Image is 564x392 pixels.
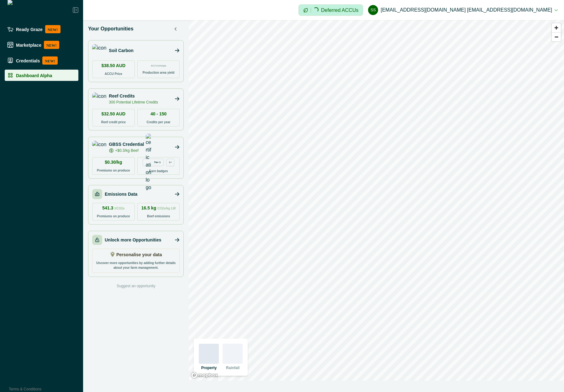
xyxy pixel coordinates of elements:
[109,47,134,54] p: Soil Carbon
[552,32,561,41] button: Zoom out
[321,8,358,13] p: Deferred ACCUs
[149,169,168,173] p: Earn badges
[42,56,58,65] p: NEW!
[9,387,41,391] a: Terms & Conditions
[105,159,122,166] p: $0.30/kg
[92,44,106,57] img: icon
[141,205,176,211] p: 16.5 kg
[117,283,155,289] p: Suggest an opportunity
[92,141,106,153] img: icon
[109,141,144,148] p: GBSS Credential
[44,41,59,49] p: NEW!
[147,214,170,219] p: Beef emissions
[97,214,130,219] p: Premiums on produce
[114,207,124,210] span: t/CO2e
[150,111,166,117] p: 40 - 150
[5,54,78,67] a: CredentialsNEW!
[16,27,43,32] p: Ready Graze
[151,64,166,68] p: ACCUs/ha/pa
[16,58,40,63] p: Credentials
[101,120,126,124] p: Reef credit price
[552,23,561,32] button: Zoom in
[105,72,122,76] p: ACCU Price
[146,134,151,191] img: certification logo
[368,3,558,18] button: scp@agriprove.io scp@agriprove.io[EMAIL_ADDRESS][DOMAIN_NAME] [EMAIL_ADDRESS][DOMAIN_NAME]
[16,42,41,47] p: Marketplace
[166,159,174,166] div: more credentials avaialble
[201,365,217,371] p: Property
[97,168,130,173] p: Premiums on produce
[16,73,52,78] p: Dashboard Alpha
[191,372,218,379] a: Mapbox logo
[102,205,124,211] p: 541.3
[88,25,134,33] p: Your Opportunities
[45,25,61,33] p: NEW!
[143,70,175,75] p: Production area yield
[116,252,162,258] p: Personalise your data
[96,261,176,270] p: Uncover more opportunities by adding further details about your farm management.
[109,93,158,99] p: Reef Credits
[169,161,172,164] p: 1+
[109,99,158,105] p: 300 Potential Lifetime Credits
[105,237,161,243] p: Unlock more Opportunities
[189,20,564,381] canvas: Map
[154,161,161,164] p: Tier 1
[5,38,78,51] a: MarketplaceNEW!
[226,365,240,371] p: Rainfall
[105,191,137,198] p: Emissions Data
[92,93,106,105] img: icon
[157,207,176,210] span: CO2e/kg LW
[102,62,126,69] p: $38.50 AUD
[5,23,78,36] a: Ready GrazeNEW!
[147,120,171,124] p: Credits per year
[5,70,78,81] a: Dashboard Alpha
[102,111,126,117] p: $32.50 AUD
[115,148,138,153] p: +$0.3/kg Beef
